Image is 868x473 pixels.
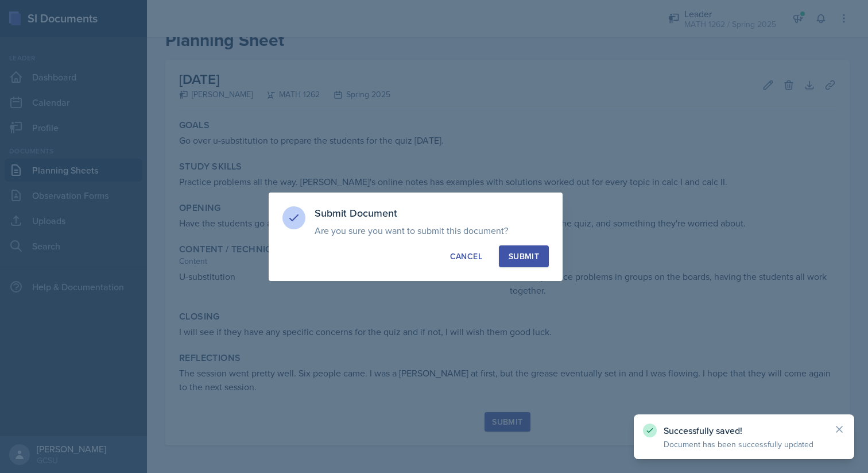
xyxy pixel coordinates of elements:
[509,251,539,262] div: Submit
[440,245,492,267] button: Cancel
[315,225,549,236] p: Are you sure you want to submit this document?
[664,439,824,450] p: Document has been successfully updated
[499,245,549,267] button: Submit
[450,251,482,262] div: Cancel
[315,206,549,220] h3: Submit Document
[664,425,824,436] p: Successfully saved!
